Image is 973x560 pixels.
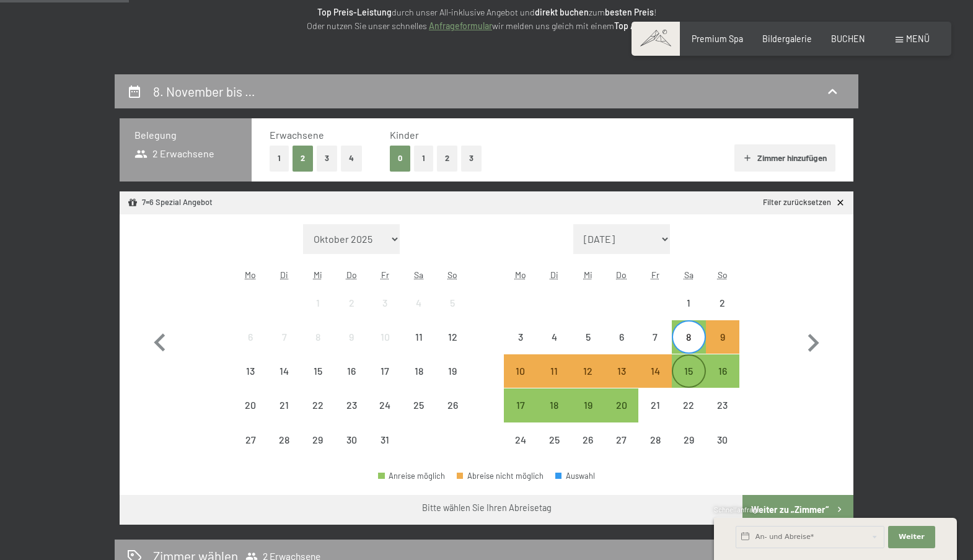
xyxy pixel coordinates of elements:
[706,286,739,319] div: Sun Nov 02 2025
[584,269,592,280] abbr: Mittwoch
[280,269,288,280] abbr: Dienstag
[795,224,831,457] button: Nächster Monat
[673,298,704,329] div: 1
[718,269,728,280] abbr: Sonntag
[572,366,603,397] div: 12
[684,269,693,280] abbr: Samstag
[461,146,482,171] button: 3
[301,286,335,319] div: Abreise nicht möglich
[555,472,595,480] div: Auswahl
[336,400,367,431] div: 23
[888,526,935,548] button: Weiter
[638,423,672,457] div: Abreise nicht möglich
[414,269,423,280] abbr: Samstag
[302,332,333,363] div: 8
[369,435,400,466] div: 31
[605,388,638,422] div: Thu Nov 20 2025
[234,388,267,422] div: Mon Oct 20 2025
[831,33,865,44] a: BUCHEN
[368,286,402,319] div: Fri Oct 03 2025
[235,400,266,431] div: 20
[234,388,267,422] div: Abreise nicht möglich
[706,354,739,388] div: Abreise möglich
[301,354,335,388] div: Abreise nicht möglich
[707,400,738,431] div: 23
[302,400,333,431] div: 22
[335,423,368,457] div: Abreise nicht möglich
[267,388,301,422] div: Abreise nicht möglich
[673,435,704,466] div: 29
[505,400,536,431] div: 17
[245,269,256,280] abbr: Montag
[505,366,536,397] div: 10
[539,435,570,466] div: 25
[369,298,400,329] div: 3
[436,354,469,388] div: Abreise nicht möglich
[267,320,301,354] div: Abreise nicht möglich
[638,388,672,422] div: Fri Nov 21 2025
[268,400,299,431] div: 21
[706,320,739,354] div: Abreise nicht möglich, da die Mindestaufenthaltsdauer nicht erfüllt wird
[422,502,552,514] div: Bitte wählen Sie Ihren Abreisetag
[672,423,705,457] div: Abreise nicht möglich
[390,146,410,171] button: 0
[268,332,299,363] div: 7
[571,320,604,354] div: Abreise nicht möglich
[301,388,335,422] div: Abreise nicht möglich
[436,388,469,422] div: Sun Oct 26 2025
[515,269,526,280] abbr: Montag
[707,435,738,466] div: 30
[270,129,324,141] span: Erwachsene
[368,320,402,354] div: Fri Oct 10 2025
[571,423,604,457] div: Wed Nov 26 2025
[437,400,468,431] div: 26
[537,320,571,354] div: Tue Nov 04 2025
[706,388,739,422] div: Sun Nov 23 2025
[335,286,368,319] div: Abreise nicht möglich
[402,388,436,422] div: Sat Oct 25 2025
[267,320,301,354] div: Tue Oct 07 2025
[605,388,638,422] div: Abreise möglich
[571,388,604,422] div: Abreise möglich
[447,269,457,280] abbr: Sonntag
[706,423,739,457] div: Abreise nicht möglich
[437,366,468,397] div: 19
[293,146,313,171] button: 2
[335,354,368,388] div: Thu Oct 16 2025
[504,423,537,457] div: Mon Nov 24 2025
[134,128,237,142] h3: Belegung
[301,354,335,388] div: Wed Oct 15 2025
[692,33,743,44] span: Premium Spa
[672,423,705,457] div: Sat Nov 29 2025
[706,320,739,354] div: Sun Nov 09 2025
[537,423,571,457] div: Tue Nov 25 2025
[640,435,671,466] div: 28
[436,388,469,422] div: Abreise nicht möglich
[672,320,705,354] div: Sat Nov 08 2025
[707,298,738,329] div: 2
[734,144,835,172] button: Zimmer hinzufügen
[402,388,436,422] div: Abreise nicht möglich
[302,366,333,397] div: 15
[605,354,638,388] div: Abreise nicht möglich, da die Mindestaufenthaltsdauer nicht erfüllt wird
[301,286,335,319] div: Wed Oct 01 2025
[638,423,672,457] div: Fri Nov 28 2025
[504,320,537,354] div: Mon Nov 03 2025
[437,298,468,329] div: 5
[402,320,436,354] div: Sat Oct 11 2025
[234,354,267,388] div: Mon Oct 13 2025
[335,286,368,319] div: Thu Oct 02 2025
[128,198,138,208] svg: Angebot/Paket
[268,435,299,466] div: 28
[368,423,402,457] div: Fri Oct 31 2025
[368,286,402,319] div: Abreise nicht möglich
[539,332,570,363] div: 4
[267,423,301,457] div: Abreise nicht möglich
[381,269,389,280] abbr: Freitag
[301,423,335,457] div: Abreise nicht möglich
[707,332,738,363] div: 9
[336,332,367,363] div: 9
[134,147,214,160] span: 2 Erwachsene
[267,354,301,388] div: Tue Oct 14 2025
[638,320,672,354] div: Fri Nov 07 2025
